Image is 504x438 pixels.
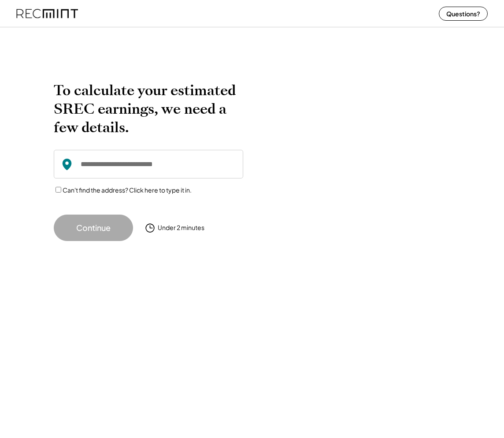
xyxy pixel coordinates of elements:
[439,7,488,21] button: Questions?
[265,81,437,223] img: yH5BAEAAAAALAAAAAABAAEAAAIBRAA7
[63,186,192,194] label: Can't find the address? Click here to type it in.
[158,223,204,232] div: Under 2 minutes
[54,215,133,241] button: Continue
[54,81,243,137] h2: To calculate your estimated SREC earnings, we need a few details.
[16,2,78,25] img: recmint-logotype%403x%20%281%29.jpeg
